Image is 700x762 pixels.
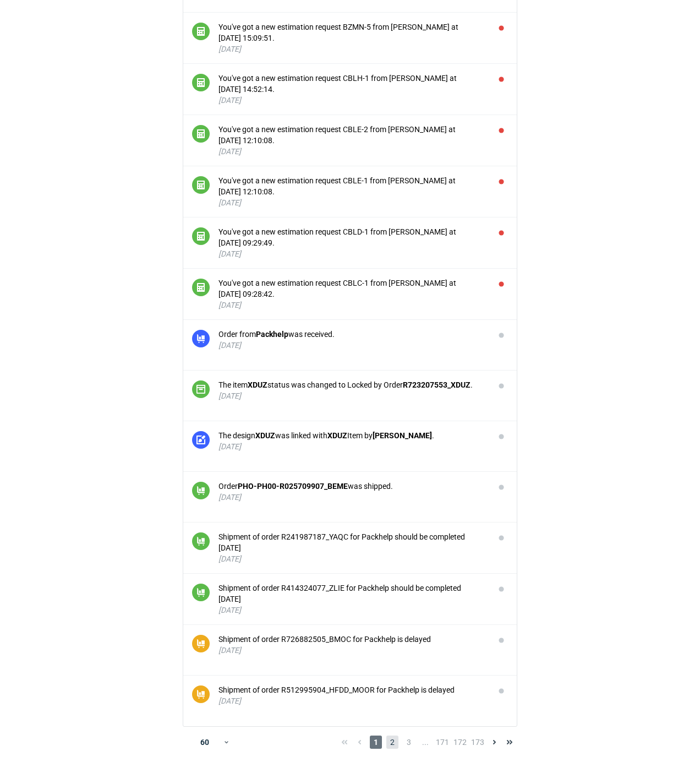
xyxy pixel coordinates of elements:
div: [DATE] [218,146,486,157]
div: Shipment of order R414324077_ZLIE for Packhelp should be completed [DATE] [218,583,486,605]
div: [DATE] [218,197,486,208]
button: You've got a new estimation request CBLD-1 from [PERSON_NAME] at [DATE] 09:29:49.[DATE] [218,226,486,259]
button: Shipment of order R414324077_ZLIE for Packhelp should be completed [DATE][DATE] [218,583,486,616]
span: ... [419,736,431,749]
div: [DATE] [218,441,486,452]
button: You've got a new estimation request BZMN-5 from [PERSON_NAME] at [DATE] 15:09:51.[DATE] [218,21,486,55]
div: [DATE] [218,95,486,106]
div: [DATE] [218,248,486,259]
div: [DATE] [218,492,486,503]
button: Shipment of order R512995904_HFDD_MOOR for Packhelp is delayed[DATE] [218,684,486,706]
div: Shipment of order R726882505_BMOC for Packhelp is delayed [218,634,486,645]
button: OrderPHO-PH00-R025709907_BEMEwas shipped.[DATE] [218,481,486,503]
div: Order from was received. [218,329,486,340]
button: The designXDUZwas linked withXDUZItem by[PERSON_NAME].[DATE] [218,430,486,452]
div: You've got a new estimation request CBLC-1 from [PERSON_NAME] at [DATE] 09:28:42. [218,277,486,300]
button: You've got a new estimation request CBLE-2 from [PERSON_NAME] at [DATE] 12:10:08.[DATE] [218,124,486,157]
div: You've got a new estimation request CBLE-1 from [PERSON_NAME] at [DATE] 12:10:08. [218,175,486,197]
strong: Packhelp [256,330,288,339]
div: [DATE] [218,340,486,351]
div: Shipment of order R512995904_HFDD_MOOR for Packhelp is delayed [218,684,486,695]
span: 3 [403,736,415,749]
button: Shipment of order R726882505_BMOC for Packhelp is delayed[DATE] [218,634,486,656]
strong: PHO-PH00-R025709907_BEME [238,482,348,491]
div: 60 [187,734,223,750]
div: [DATE] [218,605,486,616]
div: You've got a new estimation request CBLE-2 from [PERSON_NAME] at [DATE] 12:10:08. [218,124,486,146]
span: 2 [386,736,398,749]
div: [DATE] [218,695,486,706]
strong: XDUZ [327,431,347,440]
button: You've got a new estimation request CBLE-1 from [PERSON_NAME] at [DATE] 12:10:08.[DATE] [218,175,486,208]
div: [DATE] [218,390,486,401]
div: The item status was changed to Locked by Order . [218,379,486,390]
button: You've got a new estimation request CBLH-1 from [PERSON_NAME] at [DATE] 14:52:14.[DATE] [218,73,486,106]
div: Shipment of order R241987187_YAQC for Packhelp should be completed [DATE] [218,531,486,553]
strong: [PERSON_NAME] [373,431,432,440]
div: [DATE] [218,300,486,311]
button: Shipment of order R241987187_YAQC for Packhelp should be completed [DATE][DATE] [218,531,486,564]
span: 173 [471,736,484,749]
div: [DATE] [218,645,486,656]
strong: XDUZ [248,380,267,389]
div: You've got a new estimation request BZMN-5 from [PERSON_NAME] at [DATE] 15:09:51. [218,21,486,43]
span: 1 [370,736,382,749]
strong: R723207553_XDUZ [403,380,471,389]
span: 172 [453,736,467,749]
div: [DATE] [218,553,486,564]
strong: XDUZ [255,431,275,440]
div: You've got a new estimation request CBLH-1 from [PERSON_NAME] at [DATE] 14:52:14. [218,73,486,95]
button: The itemXDUZstatus was changed to Locked by OrderR723207553_XDUZ.[DATE] [218,379,486,401]
div: The design was linked with Item by . [218,430,486,441]
div: Order was shipped. [218,481,486,492]
button: Order fromPackhelpwas received.[DATE] [218,329,486,351]
div: [DATE] [218,43,486,55]
div: You've got a new estimation request CBLD-1 from [PERSON_NAME] at [DATE] 09:29:49. [218,226,486,248]
span: 171 [436,736,449,749]
button: You've got a new estimation request CBLC-1 from [PERSON_NAME] at [DATE] 09:28:42.[DATE] [218,277,486,311]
